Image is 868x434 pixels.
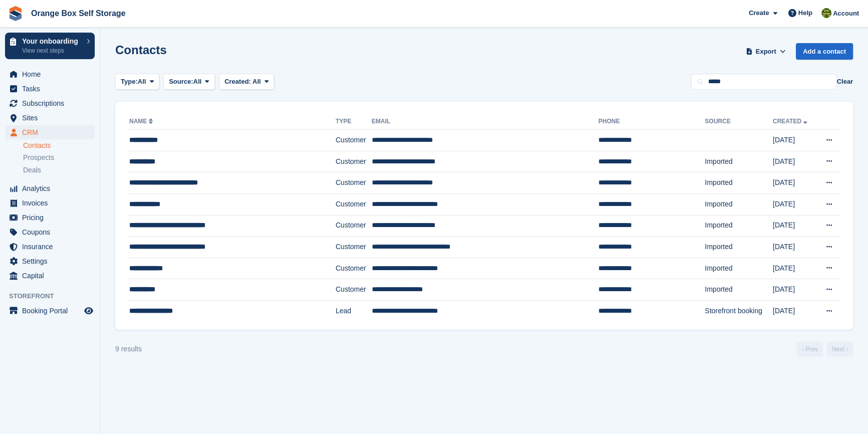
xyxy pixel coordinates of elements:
[336,130,372,151] td: Customer
[121,77,138,87] span: Type:
[5,304,95,318] a: menu
[336,279,372,301] td: Customer
[22,210,82,225] span: Pricing
[5,210,95,225] a: menu
[23,165,41,175] span: Deals
[115,344,142,354] div: 9 results
[23,153,54,162] span: Prospects
[773,300,816,321] td: [DATE]
[705,215,772,237] td: Imported
[336,258,372,279] td: Customer
[773,118,809,125] a: Created
[821,8,831,18] img: SARAH T
[5,225,95,239] a: menu
[22,38,82,45] p: Your onboarding
[27,5,130,22] a: Orange Box Self Storage
[827,342,853,357] a: Next
[336,114,372,130] th: Type
[5,181,95,195] a: menu
[22,196,82,210] span: Invoices
[705,258,772,279] td: Imported
[115,43,167,57] h1: Contacts
[5,67,95,81] a: menu
[22,304,82,318] span: Booking Portal
[773,130,816,151] td: [DATE]
[773,151,816,172] td: [DATE]
[193,77,202,87] span: All
[773,258,816,279] td: [DATE]
[22,181,82,195] span: Analytics
[773,193,816,215] td: [DATE]
[22,96,82,110] span: Subscriptions
[798,8,812,18] span: Help
[336,237,372,258] td: Customer
[8,6,23,21] img: stora-icon-8386f47178a22dfd0bd8f6a31ec36ba5ce8667c1dd55bd0f319d3a0aa187defe.svg
[83,305,95,317] a: Preview store
[5,254,95,268] a: menu
[336,300,372,321] td: Lead
[169,77,193,87] span: Source:
[22,240,82,254] span: Insurance
[744,43,788,60] button: Export
[5,196,95,210] a: menu
[336,193,372,215] td: Customer
[5,96,95,110] a: menu
[5,240,95,254] a: menu
[5,125,95,139] a: menu
[372,114,598,130] th: Email
[705,279,772,301] td: Imported
[5,33,95,59] a: Your onboarding View next steps
[225,78,251,85] span: Created:
[163,74,215,90] button: Source: All
[22,254,82,268] span: Settings
[22,82,82,96] span: Tasks
[796,43,853,60] a: Add a contact
[705,151,772,172] td: Imported
[773,237,816,258] td: [DATE]
[749,8,769,18] span: Create
[22,67,82,81] span: Home
[23,141,95,150] a: Contacts
[5,82,95,96] a: menu
[115,74,159,90] button: Type: All
[773,215,816,237] td: [DATE]
[22,125,82,139] span: CRM
[5,269,95,283] a: menu
[138,77,146,87] span: All
[336,172,372,194] td: Customer
[756,47,776,57] span: Export
[219,74,274,90] button: Created: All
[705,300,772,321] td: Storefront booking
[5,111,95,125] a: menu
[705,114,772,130] th: Source
[22,225,82,239] span: Coupons
[598,114,705,130] th: Phone
[22,269,82,283] span: Capital
[129,118,155,125] a: Name
[253,78,261,85] span: All
[836,77,853,87] button: Clear
[336,215,372,237] td: Customer
[336,151,372,172] td: Customer
[22,111,82,125] span: Sites
[797,342,823,357] a: Previous
[773,172,816,194] td: [DATE]
[9,291,100,301] span: Storefront
[22,46,82,55] p: View next steps
[23,152,95,163] a: Prospects
[705,193,772,215] td: Imported
[705,237,772,258] td: Imported
[773,279,816,301] td: [DATE]
[833,9,859,19] span: Account
[23,165,95,175] a: Deals
[795,342,855,357] nav: Page
[705,172,772,194] td: Imported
